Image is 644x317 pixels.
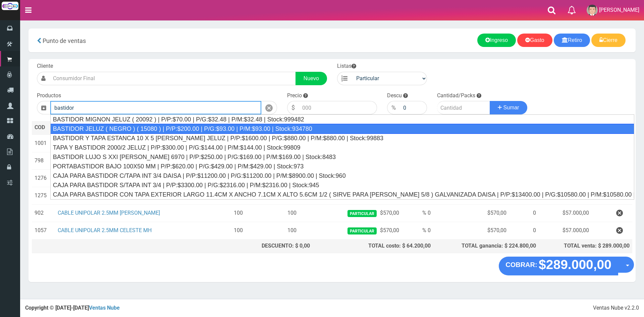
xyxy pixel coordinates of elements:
td: 0 [509,205,538,222]
a: Nuevo [296,72,327,85]
td: $570,00 [313,222,402,240]
div: TOTAL ganancia: $ 224.800,00 [436,242,536,250]
td: 100 [271,205,313,222]
td: 902 [32,205,55,222]
strong: COBRAR: [505,261,537,268]
input: Consumidor Final [50,72,296,85]
button: COBRAR: $289.000,00 [499,257,618,275]
div: CAJA PARA BASTIDOR CON TAPA EXTERIOR LARGO 11.4CM X ANCHO 7.1CM X ALTO 5.6CM 1/2 ( SIRVE PARA [PE... [51,190,634,199]
td: 1057 [32,222,55,240]
strong: $289.000,00 [539,257,611,272]
a: Gasto [517,34,552,47]
a: Ventas Nube [89,305,120,311]
label: Precio [287,92,302,100]
td: 100 [205,205,272,222]
a: CABLE UNIPOLAR 2.5MM CELESTE MH [58,227,152,233]
td: $57.000,00 [539,205,592,222]
label: Cantidad/Packs [437,92,475,100]
td: 1276 [32,170,55,187]
div: BASTIDOR JELUZ ( NEGRO ) ( 15080 ) | P/P:$200.00 | P/G:$93.00 | P/M:$93.00 | Stock:934780 [50,124,634,134]
div: DESCUENTO: $ 0,00 [208,242,310,250]
div: TAPA Y BASTIDOR 2000/2 JELUZ | P/P:$300.00 | P/G:$144.00 | P/M:$144.00 | Stock:99809 [51,143,634,152]
span: Punto de ventas [43,37,86,44]
td: $570,00 [433,222,509,240]
td: $57.000,00 [539,222,592,240]
div: BASTIDOR MIGNON JELUZ ( 20092 ) | P/P:$70.00 | P/G:$32.48 | P/M:$32.48 | Stock:999482 [51,115,634,124]
input: 000 [400,101,427,114]
div: % [387,101,400,114]
th: COD [32,121,55,135]
div: TOTAL venta: $ 289.000,00 [541,242,630,250]
div: TOTAL costo: $ 64.200,00 [315,242,431,250]
a: Cierre [591,34,626,47]
td: % 0 [402,222,433,240]
span: Particular [347,210,377,217]
label: Descu [387,92,402,100]
span: [PERSON_NAME] [599,7,639,13]
div: PORTABASTIDOR BAJO 100X50 MM | P/P:$620.00 | P/G:$429.00 | P/M:$429.00 | Stock:973 [51,162,634,171]
span: Particular [347,227,377,234]
img: Logo grande [2,2,18,10]
td: $570,00 [313,205,402,222]
strong: Copyright © [DATE]-[DATE] [25,305,120,311]
td: 100 [271,222,313,240]
td: 100 [205,222,272,240]
div: $ [287,101,299,114]
span: Sumar [503,105,519,110]
div: Ventas Nube v2.2.0 [593,304,639,312]
a: CABLE UNIPOLAR 2.5MM [PERSON_NAME] [58,210,160,216]
input: Cantidad [437,101,490,114]
button: Sumar [490,101,527,114]
div: BASTIDOR LUJO S XXI [PERSON_NAME] 6970 | P/P:$250.00 | P/G:$169.00 | P/M:$169.00 | Stock:8483 [51,152,634,162]
td: % 0 [402,205,433,222]
a: Retiro [554,34,590,47]
img: User Image [587,5,598,16]
td: 0 [509,222,538,240]
div: CAJA PARA BASTIDOR C/TAPA INT 3/4 DAISA | P/P:$11200.00 | P/G:$11200.00 | P/M:$8900.00 | Stock:960 [51,171,634,180]
div: CAJA PARA BASTIDOR S/TAPA INT 3/4 | P/P:$3300.00 | P/G:$2316.00 | P/M:$2316.00 | Stock:945 [51,180,634,190]
input: 000 [299,101,377,114]
label: Listas [337,62,356,70]
td: 1001 [32,135,55,152]
div: BASTIDOR Y TAPA ESTANCA 10 X 5 [PERSON_NAME] JELUZ | P/P:$1600.00 | P/G:$880.00 | P/M:$880.00 | S... [51,134,634,143]
td: 798 [32,152,55,170]
label: Productos [37,92,61,100]
a: Ingreso [477,34,516,47]
label: Cliente [37,62,53,70]
input: Introduzca el nombre del producto [50,101,261,114]
td: 1275 [32,187,55,205]
td: $570,00 [433,205,509,222]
